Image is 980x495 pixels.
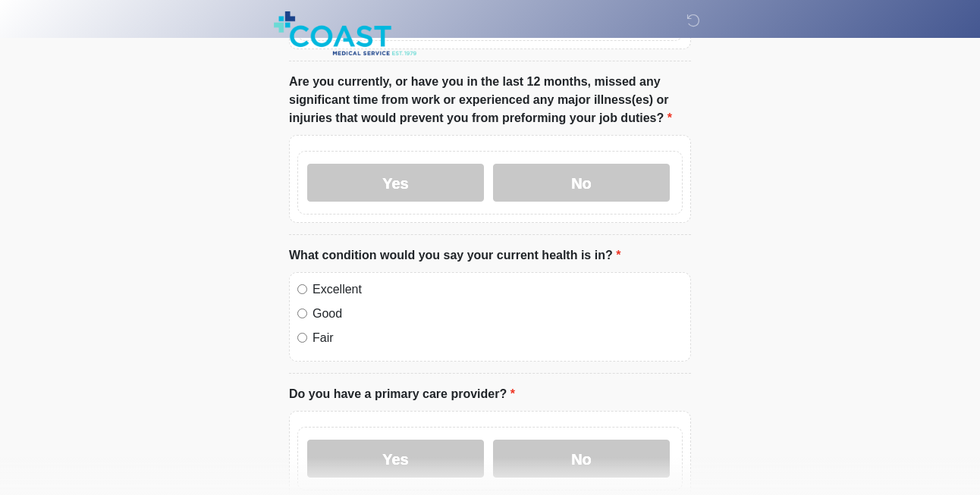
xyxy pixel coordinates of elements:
[297,284,307,294] input: Excellent
[289,385,515,403] label: Do you have a primary care provider?
[307,440,484,478] label: Yes
[274,11,416,55] img: Coast Medical Service Logo
[313,329,683,347] label: Fair
[289,73,691,127] label: Are you currently, or have you in the last 12 months, missed any significant time from work or ex...
[307,164,484,202] label: Yes
[313,305,683,323] label: Good
[297,309,307,318] input: Good
[493,164,670,202] label: No
[493,440,670,478] label: No
[313,280,683,299] label: Excellent
[289,246,620,265] label: What condition would you say your current health is in?
[297,333,307,343] input: Fair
